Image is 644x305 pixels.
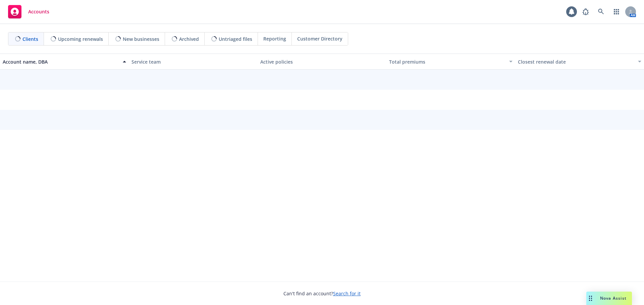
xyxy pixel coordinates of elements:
div: Drag to move [586,292,595,305]
button: Total premiums [386,54,515,70]
span: Customer Directory [297,35,342,42]
div: Account name, DBA [3,58,119,65]
a: Search for it [333,290,361,297]
span: New businesses [123,35,159,43]
button: Nova Assist [586,292,632,305]
div: Closest renewal date [518,58,634,65]
span: Accounts [28,9,49,14]
button: Active policies [258,54,386,70]
a: Accounts [5,2,52,21]
a: Search [594,5,608,18]
div: Total premiums [389,58,505,65]
span: Can't find an account? [283,290,361,297]
button: Closest renewal date [515,54,644,70]
div: Active policies [260,58,384,65]
span: Upcoming renewals [58,35,103,43]
div: Service team [131,58,255,65]
button: Service team [129,54,258,70]
span: Nova Assist [600,295,627,301]
span: Reporting [263,35,286,42]
a: Report a Bug [579,5,592,18]
span: Untriaged files [219,35,252,43]
span: Archived [179,35,199,43]
span: Clients [22,35,38,43]
a: Switch app [610,5,623,18]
